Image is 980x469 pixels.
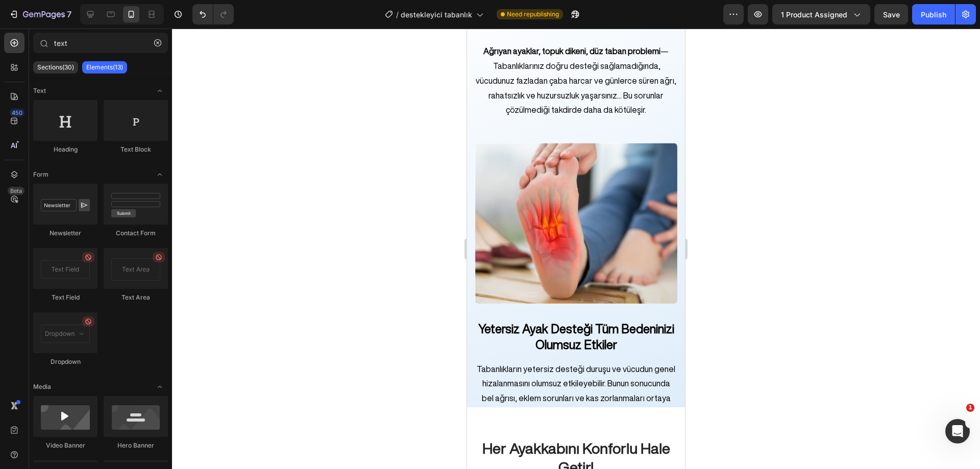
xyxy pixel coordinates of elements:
[33,145,97,154] div: Heading
[152,166,168,183] span: Toggle open
[33,382,51,391] span: Media
[33,441,97,450] div: Video Banner
[33,86,46,95] span: Text
[966,404,974,412] span: 1
[37,63,74,71] p: Sections(30)
[67,8,71,20] p: 7
[912,4,955,24] button: Publish
[33,357,97,366] div: Dropdown
[33,33,168,53] input: Search Sections & Elements
[467,29,685,469] iframe: Design area
[8,187,24,195] div: Beta
[104,293,168,302] div: Text Area
[152,83,168,99] span: Toggle open
[4,4,76,24] button: 7
[33,293,97,302] div: Text Field
[104,145,168,154] div: Text Block
[781,9,847,20] span: 1 product assigned
[921,9,946,20] div: Publish
[152,379,168,395] span: Toggle open
[192,4,234,24] div: Undo/Redo
[883,10,900,19] span: Save
[945,419,970,443] iframe: Intercom live chat
[507,10,559,19] span: Need republishing
[772,4,870,24] button: 1 product assigned
[401,9,472,20] span: destekleyici tabanlık
[33,229,97,238] div: Newsletter
[104,229,168,238] div: Contact Form
[33,170,48,179] span: Form
[396,9,399,20] span: /
[104,441,168,450] div: Hero Banner
[8,409,210,450] h2: Her Ayakkabını Konforlu Hale Getir!
[874,4,908,24] button: Save
[86,63,123,71] p: Elements(13)
[10,109,24,117] div: 450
